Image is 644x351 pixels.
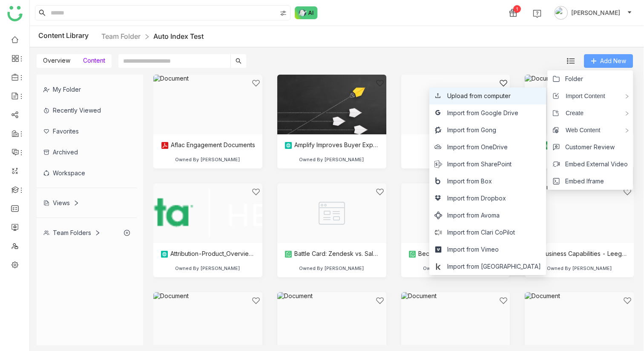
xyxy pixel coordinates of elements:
a: Auto Index Test [153,32,204,41]
img: paper.svg [284,250,293,258]
img: search-type.svg [280,10,287,17]
div: Archived [37,142,137,162]
div: Views [43,199,79,206]
div: Owned By [PERSON_NAME] [175,157,240,162]
div: Recently Viewed [37,100,137,121]
span: [PERSON_NAME] [571,8,620,17]
span: Upload from computer [447,91,511,101]
span: Web Content [559,125,600,135]
span: Import from Gong [447,125,496,135]
img: help.svg [533,9,541,18]
button: Import from Google Drive [434,108,518,118]
div: Because Omnichannel | FE Credit [408,250,503,258]
button: Import from SharePoint [434,160,512,169]
button: Import from Gong [434,125,496,135]
span: Import from Clari CoPilot [447,228,515,237]
img: paper.svg [408,250,417,258]
div: Owned By [PERSON_NAME] [175,265,240,271]
button: [PERSON_NAME] [552,6,634,20]
button: Upload from computer [434,91,511,101]
span: Overview [43,57,70,64]
div: Business Capabilities - Leegality | Setup Fees [532,250,627,258]
span: Import from Avoma [447,211,500,220]
span: Import from Box [447,177,492,186]
span: Content [83,57,105,64]
span: Import from Vimeo [447,245,499,254]
button: Import from Vimeo [434,245,499,254]
div: Owned By [PERSON_NAME] [423,265,488,271]
div: Amplify Improves Buyer Experience With BookIt for Forms [284,141,379,150]
div: Team Folders [43,229,101,236]
span: Import Content [559,91,605,101]
img: pdf.svg [161,141,169,150]
div: Owned By [PERSON_NAME] [299,265,364,271]
button: Import from Box [434,177,492,186]
img: Folder [434,83,477,126]
span: Embed Iframe [565,177,604,186]
img: Document [525,183,634,243]
button: Import from Avoma [434,211,500,220]
img: list.svg [567,57,575,65]
span: Import from SharePoint [447,160,512,169]
button: Add New [584,54,633,68]
button: Import from OneDrive [434,142,508,152]
img: Paper [401,183,510,243]
span: Create [559,108,584,118]
div: Favorites [37,121,137,142]
button: Import from Clari CoPilot [434,228,515,237]
button: Customer Review [552,142,615,152]
span: Folder [565,74,583,84]
div: Owned By [PERSON_NAME] [547,265,612,271]
button: Embed Iframe [552,177,604,186]
button: Import from [GEOGRAPHIC_DATA] [434,262,541,271]
button: Import from Dropbox [434,194,506,203]
img: ask-buddy-normal.svg [295,6,318,19]
span: Embed External Video [565,160,628,169]
img: article.svg [160,250,169,258]
img: article.svg [284,141,293,150]
div: My Folder [37,79,137,100]
span: Import from OneDrive [447,142,508,152]
span: Import from Google Drive [447,108,518,118]
div: Attribution-Product_Overview test [160,250,256,258]
a: Team Folder [101,32,141,41]
button: Folder [552,74,583,84]
div: Aflac Engagement Documents [161,141,255,150]
div: Owned By [PERSON_NAME] [299,157,364,162]
img: avatar [554,6,568,20]
span: Import from [GEOGRAPHIC_DATA] [447,262,541,271]
div: Workspace [37,162,137,183]
div: 1 [513,5,521,13]
img: Document [153,75,262,134]
img: Paper [277,183,386,243]
button: Embed External Video [552,160,628,169]
span: Add New [600,56,626,66]
span: Import from Dropbox [447,194,506,203]
div: Content Library [38,31,204,42]
div: Battle Card: Zendesk vs. Salesforce [284,250,379,258]
span: Customer Review [565,142,615,152]
img: logo [7,6,23,21]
